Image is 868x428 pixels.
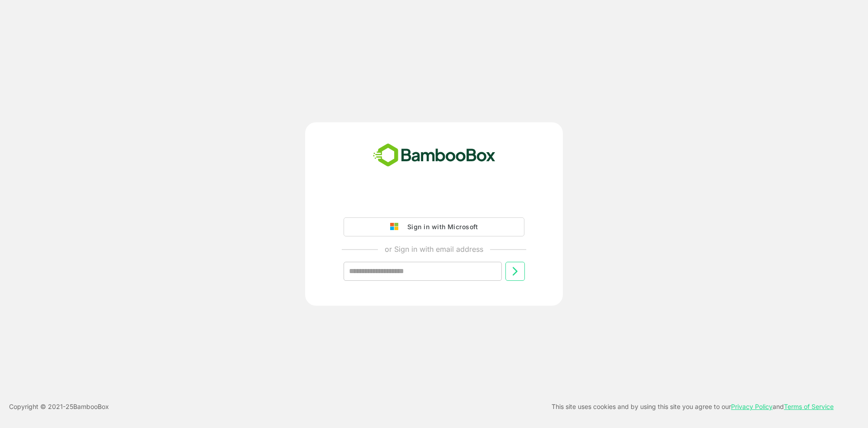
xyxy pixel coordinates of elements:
[344,217,524,236] button: Sign in with Microsoft
[385,244,483,255] p: or Sign in with email address
[784,403,834,410] a: Terms of Service
[9,401,109,412] p: Copyright © 2021- 25 BambooBox
[368,140,500,170] img: bamboobox
[390,223,403,231] img: google
[403,221,478,233] div: Sign in with Microsoft
[552,401,834,412] p: This site uses cookies and by using this site you agree to our and
[731,403,773,410] a: Privacy Policy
